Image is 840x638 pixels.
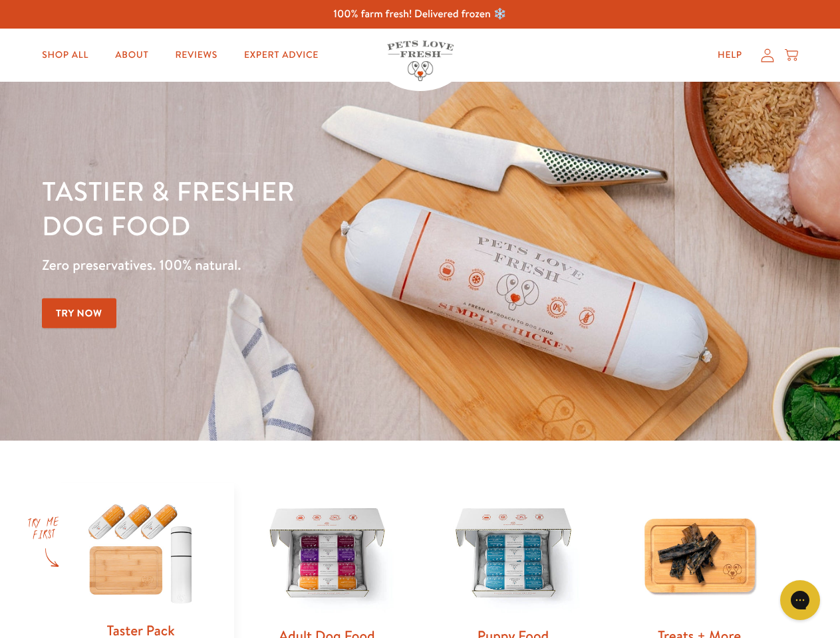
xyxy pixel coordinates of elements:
[42,173,546,243] h1: Tastier & fresher dog food
[42,253,546,277] p: Zero preservatives. 100% natural.
[104,42,159,68] a: About
[164,42,227,68] a: Reviews
[233,42,329,68] a: Expert Advice
[31,42,99,68] a: Shop All
[707,42,753,68] a: Help
[773,576,827,625] iframe: Gorgias live chat messenger
[387,41,454,81] img: Pets Love Fresh
[42,298,116,328] a: Try Now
